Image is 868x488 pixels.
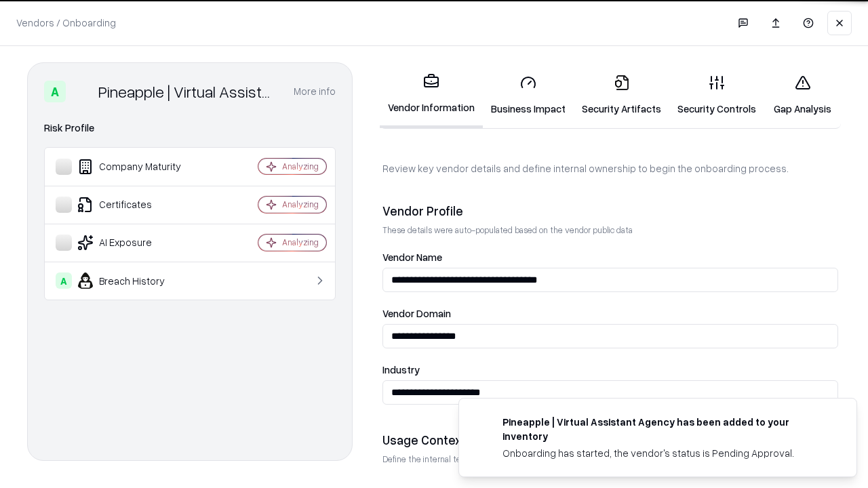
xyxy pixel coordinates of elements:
[382,365,838,375] label: Industry
[382,252,838,262] label: Vendor Name
[669,64,764,127] a: Security Controls
[294,79,336,104] button: More info
[483,64,574,127] a: Business Impact
[44,81,66,102] div: A
[382,432,838,448] div: Usage Context
[16,16,116,30] p: Vendors / Onboarding
[502,415,824,443] div: Pineapple | Virtual Assistant Agency has been added to your inventory
[382,161,838,176] p: Review key vendor details and define internal ownership to begin the onboarding process.
[44,120,336,136] div: Risk Profile
[56,272,72,289] div: A
[56,235,218,251] div: AI Exposure
[475,415,492,431] img: trypineapple.com
[382,453,838,465] p: Define the internal team and reason for using this vendor. This helps assess business relevance a...
[282,161,319,172] div: Analyzing
[502,446,824,460] div: Onboarding has started, the vendor's status is Pending Approval.
[56,272,218,289] div: Breach History
[574,64,669,127] a: Security Artifacts
[382,308,838,319] label: Vendor Domain
[98,81,277,102] div: Pineapple | Virtual Assistant Agency
[382,224,838,236] p: These details were auto-populated based on the vendor public data
[382,203,838,219] div: Vendor Profile
[282,237,319,248] div: Analyzing
[764,64,841,127] a: Gap Analysis
[56,197,218,213] div: Certificates
[71,81,93,102] img: Pineapple | Virtual Assistant Agency
[56,159,218,175] div: Company Maturity
[282,199,319,210] div: Analyzing
[380,62,483,128] a: Vendor Information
